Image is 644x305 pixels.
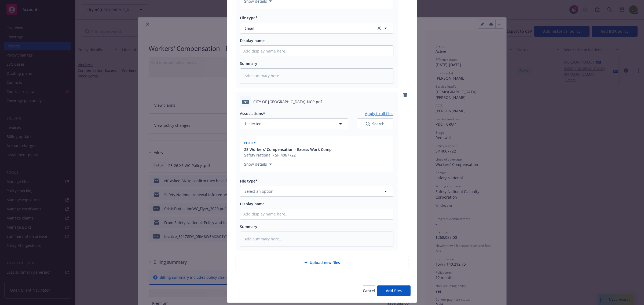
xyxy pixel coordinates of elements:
[244,188,273,194] span: Select an option
[240,178,258,184] span: File type*
[240,201,265,206] span: Display name
[240,224,257,229] span: Summary
[242,161,274,168] button: Show details
[240,209,393,219] input: Add display name here...
[240,186,393,197] button: Select an option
